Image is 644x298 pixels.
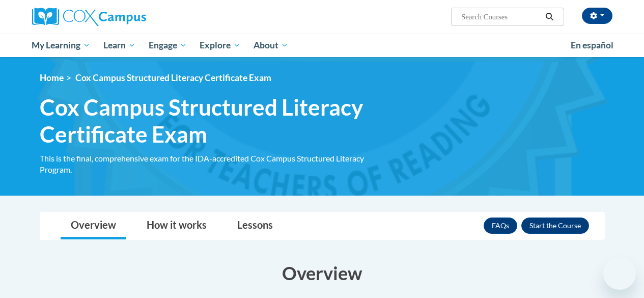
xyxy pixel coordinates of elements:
a: My Learning [25,34,97,57]
h3: Overview [40,260,605,286]
a: Explore [193,34,247,57]
a: Engage [142,34,193,57]
button: Search [542,11,557,23]
span: Engage [149,39,187,51]
span: About [254,39,288,51]
a: FAQs [484,218,517,234]
a: Learn [97,34,142,57]
input: Search Courses [460,11,542,23]
span: My Learning [32,39,90,51]
img: Cox Campus [32,8,146,26]
span: Learn [103,39,135,51]
span: Cox Campus Structured Literacy Certificate Exam [40,94,391,148]
a: Cox Campus [32,8,215,26]
a: En español [564,35,620,56]
a: About [247,34,295,57]
button: Enroll [521,218,589,234]
div: Main menu [24,34,620,57]
span: Cox Campus Structured Literacy Certificate Exam [75,72,271,83]
iframe: Button to launch messaging window [603,257,636,290]
a: How it works [136,212,217,239]
span: En español [571,40,613,50]
a: Lessons [227,212,283,239]
button: Account Settings [582,8,612,24]
a: Overview [61,212,126,239]
div: This is the final, comprehensive exam for the IDA-accredited Cox Campus Structured Literacy Program. [40,153,391,175]
span: Explore [200,39,240,51]
a: Home [40,72,64,83]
